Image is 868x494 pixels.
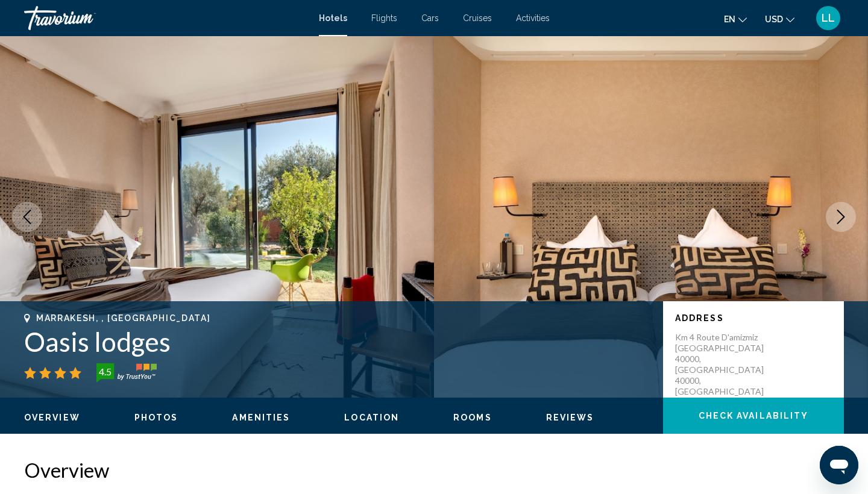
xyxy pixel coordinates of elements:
[724,14,735,24] span: en
[663,398,844,434] button: Check Availability
[822,12,835,24] span: LL
[546,413,594,422] span: Reviews
[421,13,439,23] a: Cars
[820,446,858,484] iframe: Bouton de lancement de la fenêtre de messagerie
[96,363,157,383] img: trustyou-badge-hor.svg
[813,5,844,31] button: User Menu
[24,413,80,422] span: Overview
[371,13,397,23] a: Flights
[24,6,307,30] a: Travorium
[134,412,178,423] button: Photos
[24,412,80,423] button: Overview
[453,412,492,423] button: Rooms
[134,413,178,422] span: Photos
[765,14,783,24] span: USD
[36,313,210,323] span: Marrakesh, , [GEOGRAPHIC_DATA]
[24,458,844,482] h2: Overview
[344,412,399,423] button: Location
[93,364,117,379] div: 4.5
[826,202,856,232] button: Next image
[319,13,347,23] a: Hotels
[232,412,290,423] button: Amenities
[463,13,492,23] a: Cruises
[24,326,651,357] h1: Oasis lodges
[724,10,747,28] button: Change language
[12,202,42,232] button: Previous image
[344,413,399,422] span: Location
[516,13,550,23] a: Activities
[546,412,594,423] button: Reviews
[232,413,290,422] span: Amenities
[675,332,772,397] p: Km 4 Route D'amizmiz [GEOGRAPHIC_DATA] 40000, [GEOGRAPHIC_DATA] 40000, [GEOGRAPHIC_DATA]
[453,413,492,422] span: Rooms
[699,411,809,421] span: Check Availability
[675,313,832,323] p: Address
[765,10,794,28] button: Change currency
